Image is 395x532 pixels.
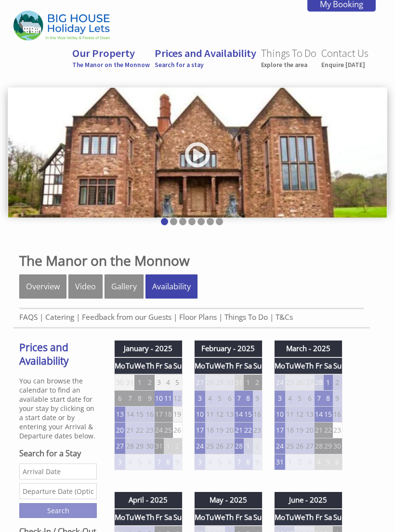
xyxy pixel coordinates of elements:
td: 11 [285,407,294,423]
td: 14 [125,407,134,423]
td: 20 [305,423,314,438]
a: Video [68,274,103,299]
td: 13 [225,407,234,423]
td: 26 [294,374,305,391]
td: 18 [285,423,294,438]
td: 18 [205,423,214,438]
td: 15 [324,407,333,423]
th: We [294,509,305,526]
td: 1 [244,438,253,454]
td: 7 [235,391,244,407]
td: 9 [253,454,263,470]
th: Sa [164,509,173,526]
td: 26 [294,438,305,454]
th: Fr [235,357,244,374]
img: The Manor on the Monnow [13,11,110,40]
td: 25 [285,438,294,454]
td: 27 [115,438,126,454]
th: January - 2025 [115,341,183,357]
small: Explore the area [261,61,316,69]
td: 28 [235,438,244,454]
td: 5 [214,454,225,470]
input: Search [19,503,97,518]
th: We [214,509,225,526]
td: 26 [214,438,225,454]
td: 20 [225,423,234,438]
th: Mo [274,357,285,374]
td: 6 [225,454,234,470]
td: 21 [125,423,134,438]
td: 16 [145,407,154,423]
td: 8 [244,391,253,407]
td: 12 [294,407,305,423]
td: 31 [274,454,285,470]
td: 2 [145,374,154,391]
input: Arrival Date [19,464,97,479]
td: 2 [294,454,305,470]
a: Feedback from our Guests [82,312,171,322]
th: Th [225,357,234,374]
td: 31 [155,438,164,454]
td: 7 [155,454,164,470]
td: 30 [225,374,234,391]
small: Search for a stay [155,61,256,69]
td: 3 [194,391,205,407]
th: Su [253,357,263,374]
td: 5 [294,391,305,407]
td: 8 [244,454,253,470]
td: 26 [173,423,183,438]
td: 29 [324,438,333,454]
th: Th [225,509,234,526]
td: 5 [173,374,183,391]
td: 28 [205,374,214,391]
th: March - 2025 [274,341,342,357]
td: 5 [214,391,225,407]
th: Mo [194,357,205,374]
td: 23 [333,423,342,438]
a: Prices and AvailabilitySearch for a stay [155,46,256,69]
th: April - 2025 [115,492,183,508]
td: 27 [225,438,234,454]
td: 7 [235,454,244,470]
td: 27 [305,374,314,391]
td: 5 [134,454,145,470]
td: 24 [155,423,164,438]
th: Fr [235,509,244,526]
a: Availability [145,274,197,299]
th: Sa [244,357,253,374]
th: Su [333,357,342,374]
td: 9 [333,391,342,407]
th: We [134,357,145,374]
td: 6 [115,391,126,407]
td: 29 [134,438,145,454]
td: 4 [205,454,214,470]
td: 4 [125,454,134,470]
th: Mo [194,509,205,526]
th: Th [305,357,314,374]
td: 25 [164,423,173,438]
td: 4 [164,374,173,391]
td: 13 [115,407,126,423]
a: FAQS [19,312,38,322]
td: 3 [155,374,164,391]
td: 21 [235,423,244,438]
td: 19 [294,423,305,438]
th: Su [333,509,342,526]
th: We [214,357,225,374]
p: You can browse the calendar to find an available start date for your stay by clicking on a start ... [19,376,97,440]
td: 21 [315,423,324,438]
td: 2 [333,374,342,391]
td: 16 [333,407,342,423]
td: 7 [315,391,324,407]
td: 8 [324,391,333,407]
td: 28 [315,374,324,391]
a: Things To DoExplore the area [261,46,316,69]
th: Tu [205,509,214,526]
td: 6 [225,391,234,407]
td: 28 [125,438,134,454]
small: Enquire [DATE] [321,61,369,69]
td: 9 [173,454,183,470]
td: 7 [125,391,134,407]
td: 31 [235,374,244,391]
a: Floor Plans [179,312,217,322]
